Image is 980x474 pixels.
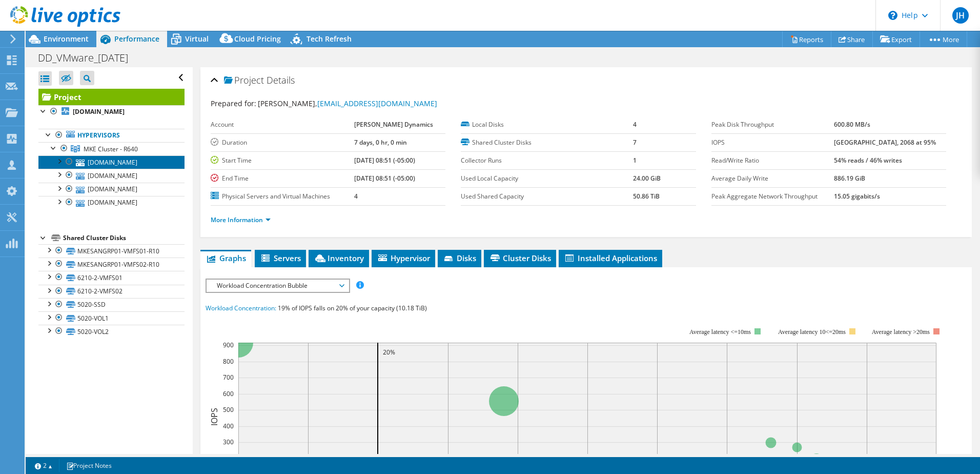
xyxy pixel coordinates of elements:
[461,137,633,148] label: Shared Cluster Disks
[258,98,437,108] span: [PERSON_NAME],
[59,459,119,472] a: Project Notes
[38,142,185,155] a: MKE Cluster - R640
[223,422,234,430] text: 400
[28,459,59,472] a: 2
[211,191,355,202] label: Physical Servers and Virtual Machines
[952,7,969,24] span: JH
[831,31,873,47] a: Share
[872,31,920,47] a: Export
[317,98,437,108] a: [EMAIL_ADDRESS][DOMAIN_NAME]
[267,74,295,86] span: Details
[377,253,430,263] span: Hypervisor
[73,107,125,116] b: [DOMAIN_NAME]
[711,173,834,184] label: Average Daily Write
[211,137,355,148] label: Duration
[211,215,271,224] a: More Information
[354,138,407,147] b: 7 days, 0 hr, 0 min
[461,120,633,130] label: Local Disks
[38,129,185,142] a: Hypervisors
[33,52,144,64] h1: DD_VMware_[DATE]
[223,405,234,414] text: 500
[211,98,256,108] label: Prepared for:
[38,271,185,284] a: 6210-2-VMFS01
[354,174,415,183] b: [DATE] 08:51 (-05:00)
[185,34,209,44] span: Virtual
[211,120,355,130] label: Account
[872,328,930,335] text: Average latency >20ms
[211,173,355,184] label: End Time
[489,253,551,263] span: Cluster Disks
[633,174,661,183] b: 24.00 GiB
[38,169,185,182] a: [DOMAIN_NAME]
[834,174,865,183] b: 886.19 GiB
[84,145,138,153] span: MKE Cluster - R640
[461,173,633,184] label: Used Local Capacity
[633,156,637,165] b: 1
[209,408,220,426] text: IOPS
[234,34,281,44] span: Cloud Pricing
[314,253,364,263] span: Inventory
[206,304,276,312] span: Workload Concentration:
[206,253,246,263] span: Graphs
[307,34,352,44] span: Tech Refresh
[461,191,633,202] label: Used Shared Capacity
[834,192,880,201] b: 15.05 gigabits/s
[782,31,831,47] a: Reports
[564,253,657,263] span: Installed Applications
[223,341,234,349] text: 900
[223,357,234,366] text: 800
[38,183,185,196] a: [DOMAIN_NAME]
[354,120,433,129] b: [PERSON_NAME] Dynamics
[63,232,185,244] div: Shared Cluster Disks
[44,34,89,44] span: Environment
[38,105,185,118] a: [DOMAIN_NAME]
[223,438,234,446] text: 300
[38,298,185,311] a: 5020-SSD
[834,138,936,147] b: [GEOGRAPHIC_DATA], 2068 at 95%
[834,156,902,165] b: 54% reads / 46% writes
[689,328,751,335] tspan: Average latency <=10ms
[224,75,264,86] span: Project
[633,120,637,129] b: 4
[38,155,185,169] a: [DOMAIN_NAME]
[834,120,870,129] b: 600.80 MB/s
[38,325,185,338] a: 5020-VOL2
[354,156,415,165] b: [DATE] 08:51 (-05:00)
[711,155,834,166] label: Read/Write Ratio
[920,31,967,47] a: More
[711,191,834,202] label: Peak Aggregate Network Throughput
[223,373,234,382] text: 700
[223,389,234,398] text: 600
[211,155,355,166] label: Start Time
[278,304,427,312] span: 19% of IOPS falls on 20% of your capacity (10.18 TiB)
[38,311,185,325] a: 5020-VOL1
[888,11,897,20] svg: \n
[354,192,358,201] b: 4
[38,196,185,209] a: [DOMAIN_NAME]
[461,155,633,166] label: Collector Runs
[212,280,343,292] span: Workload Concentration Bubble
[38,244,185,258] a: MKESANGRP01-VMFS01-R10
[711,137,834,148] label: IOPS
[260,253,301,263] span: Servers
[38,258,185,271] a: MKESANGRP01-VMFS02-R10
[38,89,185,105] a: Project
[114,34,159,44] span: Performance
[38,285,185,298] a: 6210-2-VMFS02
[443,253,476,263] span: Disks
[633,138,637,147] b: 7
[711,120,834,130] label: Peak Disk Throughput
[633,192,660,201] b: 50.86 TiB
[383,348,395,357] text: 20%
[778,328,846,335] tspan: Average latency 10<=20ms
